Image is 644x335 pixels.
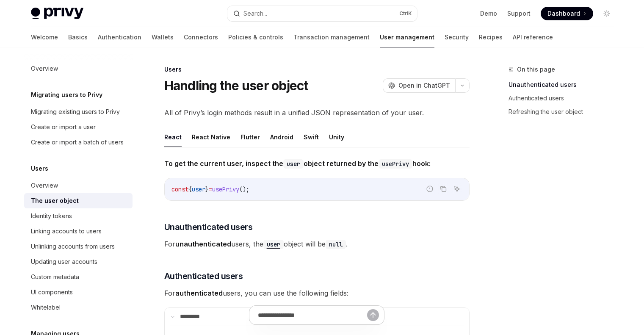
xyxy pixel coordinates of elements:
[31,272,79,282] div: Custom metadata
[24,285,133,300] a: UI components
[31,64,58,74] div: Overview
[24,254,133,269] a: Updating user accounts
[184,27,218,47] a: Connectors
[24,208,133,224] a: Identity tokens
[212,185,239,193] span: usePrivy
[31,90,102,100] h5: Migrating users to Privy
[399,10,412,17] span: Ctrl K
[379,159,412,169] code: usePrivy
[205,185,209,193] span: }
[240,127,260,147] button: Flutter
[228,27,283,47] a: Policies & controls
[600,7,614,20] button: Toggle dark mode
[98,27,141,47] a: Authentication
[243,8,267,19] div: Search...
[24,104,133,119] a: Migrating existing users to Privy
[24,239,133,254] a: Unlinking accounts from users
[31,107,120,117] div: Migrating existing users to Privy
[175,289,223,297] strong: authenticated
[164,287,470,299] span: For users, you can use the following fields:
[283,159,304,169] code: user
[24,269,133,285] a: Custom metadata
[24,300,133,315] a: Whitelabel
[507,9,531,18] a: Support
[451,183,462,194] button: Ask AI
[547,9,580,18] span: Dashboard
[263,240,284,248] a: user
[509,91,620,105] a: Authenticated users
[164,221,253,233] span: Unauthenticated users
[227,6,417,21] button: Search...CtrlK
[398,81,450,90] span: Open in ChatGPT
[188,185,192,193] span: {
[31,257,97,267] div: Updating user accounts
[164,127,182,147] button: React
[24,119,133,135] a: Create or import a user
[263,240,284,249] code: user
[31,226,102,236] div: Linking accounts to users
[438,183,449,194] button: Copy the contents from the code block
[164,107,470,119] span: All of Privy’s login methods result in a unified JSON representation of your user.
[164,159,431,168] strong: To get the current user, inspect the object returned by the hook:
[541,7,593,20] a: Dashboard
[424,183,435,194] button: Report incorrect code
[283,159,304,168] a: user
[270,127,293,147] button: Android
[329,127,344,147] button: Unity
[293,27,370,47] a: Transaction management
[517,64,555,75] span: On this page
[31,27,58,47] a: Welcome
[192,127,230,147] button: React Native
[31,241,115,252] div: Unlinking accounts from users
[171,185,188,193] span: const
[304,127,319,147] button: Swift
[31,8,83,19] img: light logo
[445,27,469,47] a: Security
[509,78,620,91] a: Unauthenticated users
[31,287,73,297] div: UI components
[24,178,133,193] a: Overview
[513,27,553,47] a: API reference
[31,211,72,221] div: Identity tokens
[164,270,243,282] span: Authenticated users
[68,27,88,47] a: Basics
[31,196,79,206] div: The user object
[383,78,455,93] button: Open in ChatGPT
[164,238,470,250] span: For users, the object will be .
[24,193,133,208] a: The user object
[31,163,48,174] h5: Users
[24,224,133,239] a: Linking accounts to users
[31,122,96,132] div: Create or import a user
[152,27,174,47] a: Wallets
[480,9,497,18] a: Demo
[24,61,133,76] a: Overview
[24,135,133,150] a: Create or import a batch of users
[31,180,58,191] div: Overview
[326,240,346,249] code: null
[31,137,124,147] div: Create or import a batch of users
[192,185,205,193] span: user
[164,78,308,93] h1: Handling the user object
[239,185,249,193] span: ();
[367,309,379,321] button: Send message
[479,27,503,47] a: Recipes
[31,302,61,313] div: Whitelabel
[175,240,231,248] strong: unauthenticated
[509,105,620,119] a: Refreshing the user object
[164,65,470,74] div: Users
[209,185,212,193] span: =
[380,27,434,47] a: User management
